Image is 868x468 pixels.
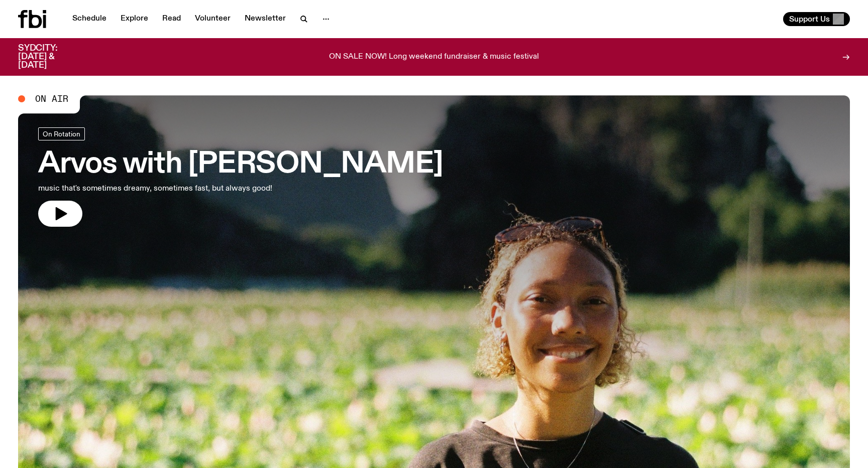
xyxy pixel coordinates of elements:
h3: Arvos with [PERSON_NAME] [38,150,443,179]
a: Newsletter [239,12,292,26]
p: ON SALE NOW! Long weekend fundraiser & music festival [329,53,539,62]
a: Arvos with [PERSON_NAME]music that's sometimes dreamy, sometimes fast, but always good! [38,127,443,227]
a: Read [156,12,187,26]
h3: SYDCITY: [DATE] & [DATE] [18,44,82,70]
span: Support Us [789,15,830,24]
a: On Rotation [38,127,85,140]
a: Schedule [66,12,113,26]
p: music that's sometimes dreamy, sometimes fast, but always good! [38,183,295,195]
span: On Air [35,94,68,103]
a: Explore [115,12,154,26]
button: Support Us [783,12,850,26]
a: Volunteer [189,12,237,26]
span: On Rotation [43,130,80,137]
